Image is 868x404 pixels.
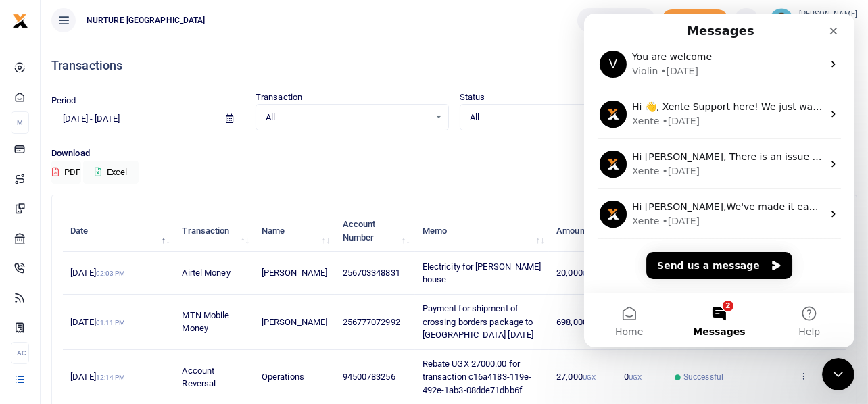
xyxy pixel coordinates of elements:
[470,111,633,124] span: All
[214,313,236,323] span: Help
[16,187,43,214] img: Profile image for Xente
[577,8,655,32] a: UGX 7,199,393
[48,151,76,165] div: Xente
[256,91,302,104] label: Transaction
[174,210,254,252] th: Transaction: activate to sort column ascending
[31,313,59,323] span: Home
[96,319,126,326] small: 01:11 PM
[262,317,327,327] span: [PERSON_NAME]
[262,268,327,278] span: [PERSON_NAME]
[78,151,116,165] div: • [DATE]
[343,372,395,382] span: 94500783256
[51,58,857,73] h4: Transactions
[11,342,29,364] li: Ac
[266,111,429,124] span: All
[78,101,116,115] div: • [DATE]
[584,14,854,347] iframe: Intercom live chat
[51,94,76,107] label: Period
[90,280,180,334] button: Messages
[661,9,729,32] li: Toup your wallet
[423,261,541,285] span: Electricity for [PERSON_NAME] house
[583,270,596,277] small: UGX
[51,147,857,161] p: Download
[343,268,400,278] span: 256703348831
[343,317,400,327] span: 256777072992
[415,210,550,252] th: Memo: activate to sort column ascending
[70,268,125,278] span: [DATE]
[180,280,270,334] button: Help
[262,372,304,382] span: Operations
[12,15,28,25] a: logo-small logo-large logo-large
[624,372,642,382] span: 0
[799,9,857,20] small: [PERSON_NAME]
[629,374,642,381] small: UGX
[96,270,126,277] small: 02:03 PM
[83,161,139,184] button: Excel
[423,359,532,395] span: Rebate UGX 27000.00 for transaction c16a4183-119e-492e-1ab3-08dde71dbb6f
[81,14,211,26] span: NURTURE [GEOGRAPHIC_DATA]
[11,111,29,134] li: M
[549,210,617,252] th: Amount: activate to sort column ascending
[254,210,335,252] th: Name: activate to sort column ascending
[822,358,854,390] iframe: Intercom live chat
[48,201,76,215] div: Xente
[78,201,116,215] div: • [DATE]
[51,161,81,184] button: PDF
[556,268,596,278] span: 20,000
[769,8,794,32] img: profile-user
[182,310,229,334] span: MTN Mobile Money
[556,317,600,327] span: 698,000
[63,210,174,252] th: Date: activate to sort column descending
[48,101,76,115] div: Xente
[769,8,857,32] a: profile-user [PERSON_NAME] Operations
[335,210,414,252] th: Account Number: activate to sort column ascending
[460,91,485,104] label: Status
[572,8,660,32] li: Wallet ballance
[683,371,723,383] span: Successful
[70,317,125,327] span: [DATE]
[16,137,43,164] img: Profile image for Xente
[70,372,125,382] span: [DATE]
[51,107,215,130] input: select period
[583,374,596,381] small: UGX
[423,303,533,340] span: Payment for shipment of crossing borders package to [GEOGRAPHIC_DATA] [DATE]
[661,9,729,32] span: Add money
[96,374,126,381] small: 12:14 PM
[556,372,596,382] span: 27,000
[62,238,208,266] button: Send us a message
[109,313,161,323] span: Messages
[182,365,216,389] span: Account Reversal
[12,13,28,29] img: logo-small
[48,188,788,199] span: Hi [PERSON_NAME],We've made it easier to get support! Use this chat to connect with our team in r...
[182,268,230,278] span: Airtel Money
